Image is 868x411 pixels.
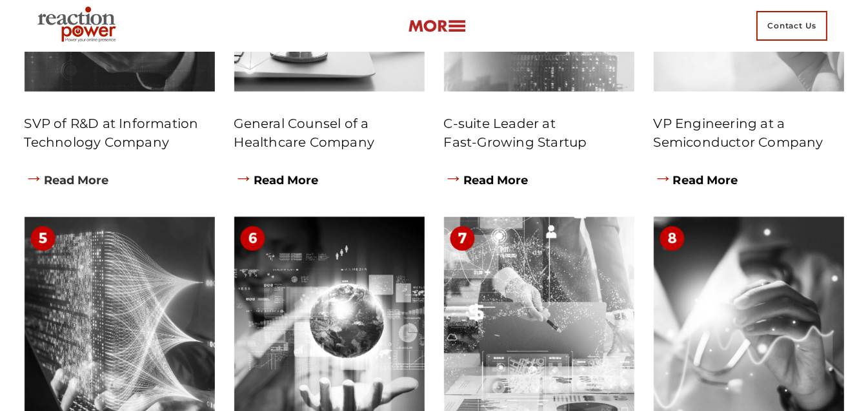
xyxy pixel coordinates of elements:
[654,165,673,189] span: →
[444,114,634,152] h4: C-suite Leader at Fast-Growing Startup
[25,165,44,189] span: →
[234,114,425,152] h4: General Counsel of a Healthcare Company
[654,173,738,187] a: →Read More
[234,173,319,187] a: →Read More
[408,19,466,34] img: more-btn.png
[25,173,109,187] a: →Read More
[32,3,126,49] img: Executive Branding | Personal Branding Agency
[444,165,463,189] span: →
[654,114,844,152] h4: VP Engineering at a Semiconductor Company
[234,165,254,189] span: →
[25,114,215,152] h4: SVP of R&D at Information Technology Company
[444,173,529,187] a: →Read More
[756,11,827,41] span: Contact Us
